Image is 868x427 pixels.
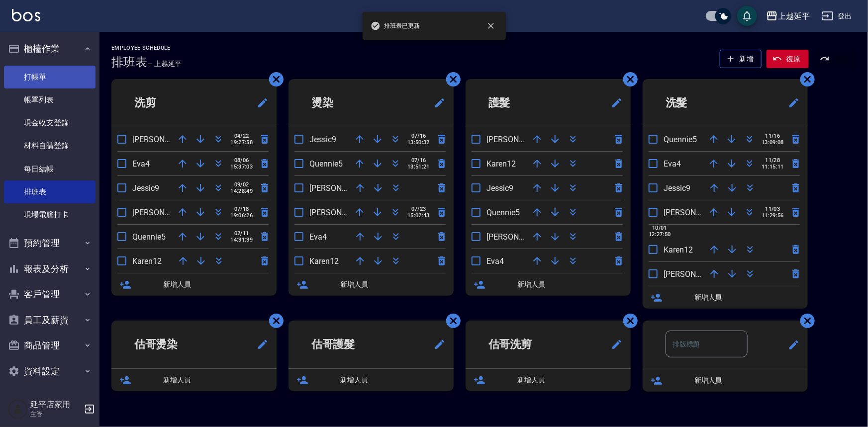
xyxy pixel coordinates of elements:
span: 修改班表的標題 [428,91,446,115]
button: save [737,6,757,26]
h2: 護髮 [474,85,565,121]
div: 上越延平 [778,10,810,22]
span: 修改班表的標題 [428,333,446,356]
span: Eva4 [486,256,504,266]
span: 刪除班表 [793,306,816,336]
span: 15:02:43 [407,212,430,219]
span: 新增人員 [694,292,800,303]
h2: 估哥燙染 [119,327,222,362]
img: Person [8,399,28,419]
span: [PERSON_NAME]7 [486,232,551,242]
button: 櫃檯作業 [4,36,96,62]
span: 刪除班表 [616,65,639,94]
span: Jessic9 [132,183,159,193]
div: 新增人員 [643,369,808,392]
span: 13:09:08 [762,139,784,146]
span: 11/28 [762,157,784,164]
span: Jessic9 [664,183,690,193]
span: 刪除班表 [439,306,462,336]
span: 新增人員 [517,279,623,290]
span: [PERSON_NAME]7 [132,135,196,144]
h2: 估哥洗剪 [474,327,576,362]
h2: Employee Schedule [111,45,182,51]
span: 11:29:56 [762,212,784,219]
button: 員工及薪資 [4,307,96,333]
span: 10/01 [649,225,671,231]
span: 15:37:03 [230,164,253,170]
div: 新增人員 [111,273,277,296]
div: 新增人員 [466,369,631,391]
button: 客戶管理 [4,281,96,307]
span: 11/03 [762,206,784,212]
span: 刪除班表 [262,65,285,94]
span: 新增人員 [517,375,623,385]
span: 排班表已更新 [371,21,420,31]
span: Eva4 [132,159,150,169]
button: 復原 [767,50,809,68]
h3: 排班表 [111,55,147,69]
span: 13:50:32 [407,139,430,146]
h2: 估哥護髮 [296,327,399,362]
a: 現場電腦打卡 [4,203,96,226]
span: 04/22 [230,133,253,139]
span: 13:51:21 [407,164,430,170]
span: 14:28:49 [230,188,253,194]
button: 報表及分析 [4,256,96,282]
span: 新增人員 [340,279,446,290]
button: 新增 [720,50,762,68]
span: 07/23 [407,206,430,212]
span: 11:15:11 [762,164,784,170]
span: 修改班表的標題 [782,91,800,115]
div: 新增人員 [289,273,454,296]
span: Eva4 [309,232,327,242]
button: 預約管理 [4,230,96,256]
span: Jessic9 [486,183,513,193]
h2: 燙染 [296,85,388,121]
span: 修改班表的標題 [251,333,269,356]
span: [PERSON_NAME]7 [309,208,374,217]
span: 07/16 [407,157,430,164]
span: 19:27:58 [230,139,253,146]
input: 排版標題 [666,331,748,357]
button: 資料設定 [4,358,96,384]
a: 帳單列表 [4,88,96,111]
span: 新增人員 [340,375,446,385]
span: 14:31:39 [230,237,253,243]
img: Logo [12,9,40,21]
h5: 延平店家用 [30,400,81,410]
span: 19:06:26 [230,212,253,219]
span: [PERSON_NAME]1 [309,183,374,193]
span: 新增人員 [694,375,800,386]
span: 12:27:50 [649,231,671,238]
span: [PERSON_NAME]7 [664,269,728,279]
h2: 洗剪 [119,85,211,121]
a: 每日結帳 [4,158,96,180]
span: 07/18 [230,206,253,212]
a: 打帳單 [4,66,96,88]
span: [PERSON_NAME]1 [132,208,196,217]
span: 刪除班表 [439,65,462,94]
span: 刪除班表 [793,65,816,94]
div: 新增人員 [466,273,631,296]
span: Quennie5 [132,232,166,242]
span: 07/16 [407,133,430,139]
div: 新增人員 [111,369,277,391]
span: 09/02 [230,181,253,188]
span: Eva4 [664,159,681,169]
span: Karen12 [132,256,162,266]
div: 新增人員 [643,286,808,309]
span: 修改班表的標題 [782,333,800,357]
span: 修改班表的標題 [251,91,269,115]
h6: — 上越延平 [147,59,182,69]
span: Jessic9 [309,135,336,144]
span: 新增人員 [163,375,269,385]
p: 主管 [30,410,81,419]
h2: 洗髮 [651,85,742,121]
span: [PERSON_NAME]1 [664,208,728,217]
button: 上越延平 [762,6,814,26]
span: [PERSON_NAME]1 [486,135,551,144]
a: 現金收支登錄 [4,111,96,134]
span: 刪除班表 [262,306,285,336]
span: 修改班表的標題 [605,91,623,115]
span: 修改班表的標題 [605,333,623,356]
